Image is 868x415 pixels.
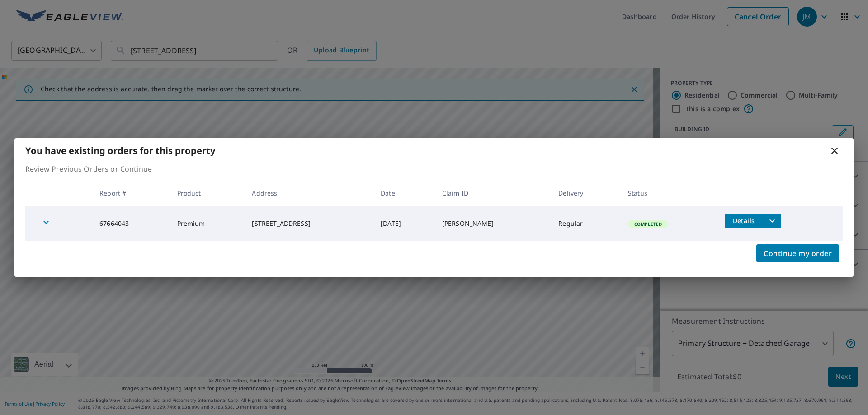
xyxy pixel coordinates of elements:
button: Continue my order [756,244,839,262]
td: [PERSON_NAME] [435,206,551,241]
th: Address [245,180,373,206]
th: Date [373,180,435,206]
td: [DATE] [373,206,435,241]
th: Product [170,180,245,206]
div: [STREET_ADDRESS] [252,219,366,228]
th: Report # [92,180,170,206]
button: detailsBtn-67664043 [725,214,763,228]
span: Completed [629,221,667,227]
td: Regular [551,206,621,241]
th: Status [621,180,717,206]
p: Review Previous Orders or Continue [25,163,843,174]
button: filesDropdownBtn-67664043 [763,214,781,228]
th: Delivery [551,180,621,206]
td: Premium [170,206,245,241]
span: Continue my order [764,247,832,260]
b: You have existing orders for this property [25,145,215,157]
span: Details [730,216,757,225]
th: Claim ID [435,180,551,206]
td: 67664043 [92,206,170,241]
